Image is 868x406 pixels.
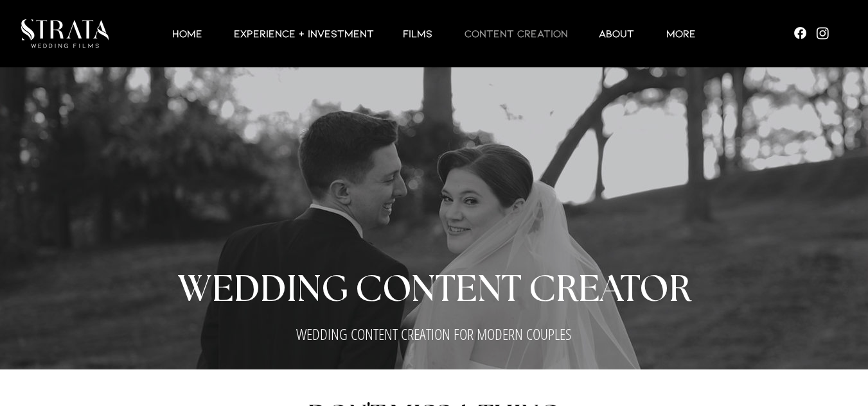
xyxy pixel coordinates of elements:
span: WEDDING CONTENT CREATOR [177,272,691,308]
p: ABOUT [592,26,641,41]
p: More [660,26,702,41]
p: Films [396,26,439,41]
a: Films [387,26,448,41]
a: ABOUT [583,26,650,41]
a: HOME [156,26,218,41]
p: EXPERIENCE + INVESTMENT [227,26,380,41]
nav: Site [122,26,746,41]
span: WEDDING CONTENT CREATION FOR MODERN COUPLES [296,323,571,344]
a: CONTENT CREATION [448,26,583,41]
img: LUX STRATA TEST_edited.png [21,19,109,48]
p: CONTENT CREATION [458,26,574,41]
ul: Social Bar [792,25,831,41]
a: EXPERIENCE + INVESTMENT [218,26,387,41]
p: HOME [166,26,209,41]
